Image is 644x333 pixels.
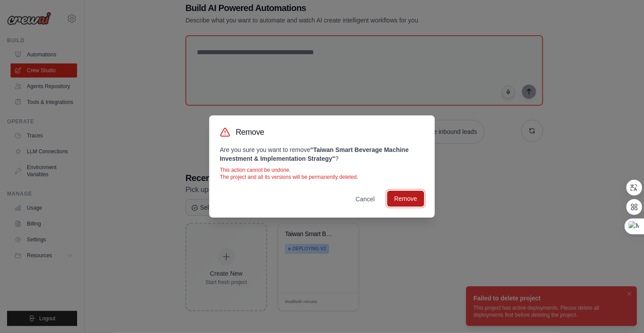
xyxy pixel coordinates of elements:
p: Are you sure you want to remove ? [220,145,424,163]
button: Remove [387,191,424,207]
strong: " Taiwan Smart Beverage Machine Investment & Implementation Strategy " [220,146,409,162]
h3: Remove [236,126,264,138]
p: This action cannot be undone. [220,166,424,174]
p: The project and all its versions will be permanently deleted. [220,174,424,181]
button: Cancel [348,191,382,207]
